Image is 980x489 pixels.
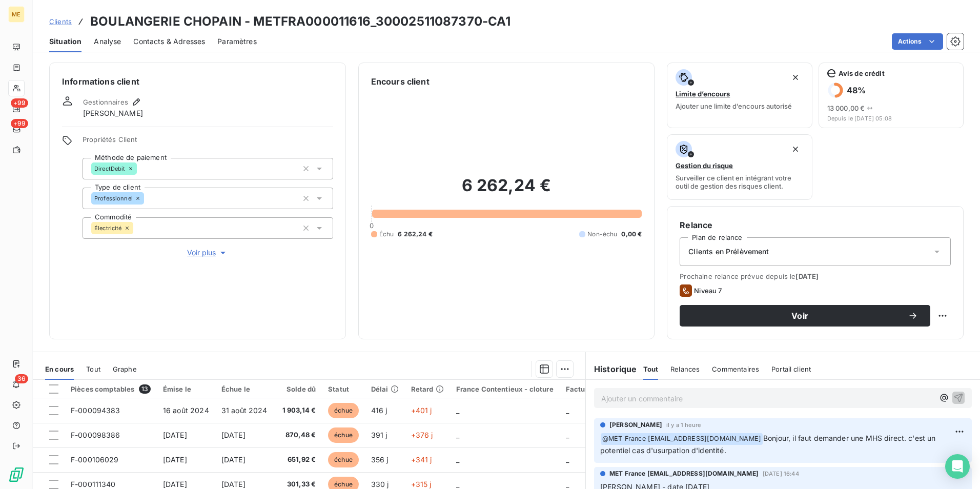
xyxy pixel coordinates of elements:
[371,385,399,393] div: Délai
[144,194,152,203] input: Ajouter une valeur
[282,385,316,393] div: Solde dû
[676,161,733,170] span: Gestion du risque
[827,115,955,121] span: Depuis le [DATE] 05:08
[688,247,769,257] span: Clients en Prélèvement
[456,480,459,488] span: _
[49,16,72,27] a: Clients
[667,63,812,128] button: Limite d’encoursAjouter une limite d’encours autorisé
[113,365,137,373] span: Graphe
[670,365,700,373] span: Relances
[370,221,374,230] span: 0
[600,434,938,455] span: Bonjour, il faut demander une MHS direct. c'est un potentiel cas d'usurpation d'identité.
[676,90,730,98] span: Limite d’encours
[187,248,228,258] span: Voir plus
[763,471,799,477] span: [DATE] 16:44
[139,384,151,394] span: 13
[371,431,387,439] span: 391 j
[137,164,145,173] input: Ajouter une valeur
[8,6,25,23] div: ME
[163,455,187,464] span: [DATE]
[609,420,662,430] span: [PERSON_NAME]
[133,36,205,47] span: Contacts & Adresses
[609,469,759,478] span: MET France [EMAIL_ADDRESS][DOMAIN_NAME]
[371,406,387,415] span: 416 j
[282,405,316,416] span: 1 903,14 €
[71,406,120,415] span: F-000094383
[676,174,803,190] span: Surveiller ce client en intégrant votre outil de gestion des risques client.
[694,287,722,295] span: Niveau 7
[71,384,151,394] div: Pièces comptables
[566,431,569,439] span: _
[456,385,554,393] div: France Contentieux - cloture
[456,406,459,415] span: _
[667,134,812,200] button: Gestion du risqueSurveiller ce client en intégrant votre outil de gestion des risques client.
[45,365,74,373] span: En cours
[8,466,25,483] img: Logo LeanPay
[282,455,316,465] span: 651,92 €
[676,102,792,110] span: Ajouter une limite d’encours autorisé
[566,385,636,393] div: Facture / Echéancier
[71,431,120,439] span: F-000098386
[847,85,866,95] h6: 48 %
[680,219,951,231] h6: Relance
[328,427,359,443] span: échue
[666,422,701,428] span: il y a 1 heure
[411,455,432,464] span: +341 j
[94,36,121,47] span: Analyse
[566,480,569,488] span: _
[371,75,430,88] h6: Encours client
[163,480,187,488] span: [DATE]
[643,365,659,373] span: Tout
[587,230,617,239] span: Non-échu
[456,455,459,464] span: _
[221,431,246,439] span: [DATE]
[827,104,865,112] span: 13 000,00 €
[328,385,359,393] div: Statut
[411,406,432,415] span: +401 j
[371,480,389,488] span: 330 j
[221,455,246,464] span: [DATE]
[217,36,257,47] span: Paramètres
[839,69,885,77] span: Avis de crédit
[221,385,270,393] div: Échue le
[712,365,759,373] span: Commentaires
[221,406,268,415] span: 31 août 2024
[49,17,72,26] span: Clients
[83,135,333,150] span: Propriétés Client
[94,195,133,201] span: Professionnel
[398,230,433,239] span: 6 262,24 €
[371,455,389,464] span: 356 j
[371,175,642,206] h2: 6 262,24 €
[86,365,100,373] span: Tout
[90,12,511,31] h3: BOULANGERIE CHOPAIN - METFRA000011616_30002511087370-CA1
[221,480,246,488] span: [DATE]
[411,431,433,439] span: +376 j
[328,452,359,467] span: échue
[945,454,970,479] div: Open Intercom Messenger
[282,430,316,440] span: 870,48 €
[133,223,141,233] input: Ajouter une valeur
[15,374,28,383] span: 36
[11,119,28,128] span: +99
[62,75,333,88] h6: Informations client
[163,385,209,393] div: Émise le
[566,406,569,415] span: _
[94,166,126,172] span: DirectDebit
[680,305,930,327] button: Voir
[456,431,459,439] span: _
[71,480,116,488] span: F-000111340
[566,455,569,464] span: _
[771,365,811,373] span: Portail client
[163,431,187,439] span: [DATE]
[83,108,143,118] span: [PERSON_NAME]
[83,98,128,106] span: Gestionnaires
[411,385,444,393] div: Retard
[692,312,908,320] span: Voir
[586,363,637,375] h6: Historique
[680,272,951,280] span: Prochaine relance prévue depuis le
[379,230,394,239] span: Échu
[601,433,763,445] span: @ MET France [EMAIL_ADDRESS][DOMAIN_NAME]
[621,230,642,239] span: 0,00 €
[49,36,81,47] span: Situation
[11,98,28,108] span: +99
